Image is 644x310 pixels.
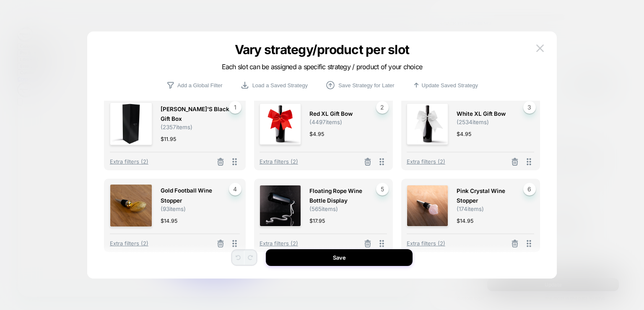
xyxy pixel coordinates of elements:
span: Extra filters (2) [407,158,445,165]
span: 3 [523,101,536,114]
span: 6 [523,183,536,195]
img: pinkstone1copy.jpg [407,185,449,227]
button: Update Saved Strategy [410,81,480,90]
p: Update Saved Strategy [422,82,478,89]
span: ( 174 items) [457,206,484,212]
p: Vary strategy/product per slot [164,42,480,57]
img: close [536,44,544,52]
img: WhiteBow.png [407,103,449,145]
span: $ 4.95 [457,130,471,138]
span: $ 14.95 [457,216,473,225]
span: White XL Gift Bow [457,109,506,119]
span: Pink Crystal Wine Stopper [457,186,526,206]
span: ( 2534 items) [457,119,489,125]
span: Extra filters (2) [407,240,445,247]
